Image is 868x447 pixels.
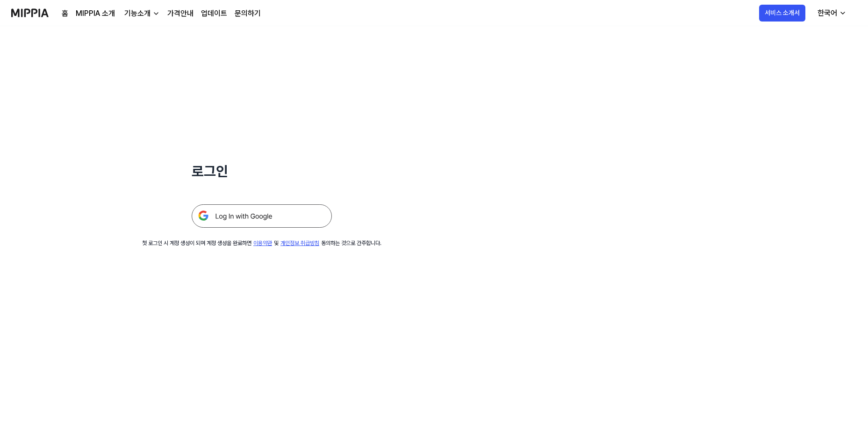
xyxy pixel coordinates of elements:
a: 개인정보 취급방침 [280,240,319,246]
h1: 로그인 [192,161,332,182]
img: 구글 로그인 버튼 [192,204,332,228]
a: 홈 [62,8,68,19]
a: 문의하기 [235,8,261,19]
div: 한국어 [816,7,839,19]
button: 기능소개 [122,8,160,19]
a: 업데이트 [201,8,227,19]
div: 기능소개 [122,8,152,19]
img: down [152,10,160,17]
a: MIPPIA 소개 [76,8,115,19]
button: 한국어 [810,4,852,22]
button: 서비스 소개서 [759,5,805,22]
a: 이용약관 [253,240,272,246]
a: 가격안내 [167,8,194,19]
div: 첫 로그인 시 계정 생성이 되며 계정 생성을 완료하면 및 동의하는 것으로 간주합니다. [142,239,381,247]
